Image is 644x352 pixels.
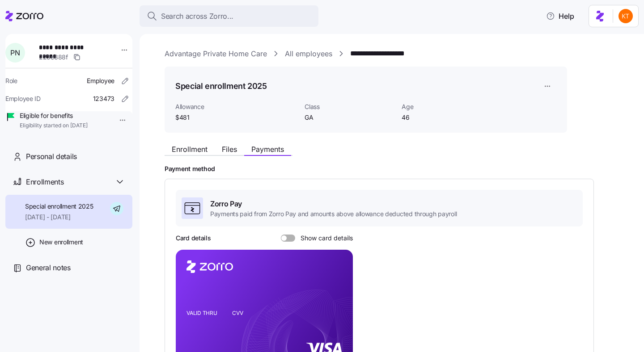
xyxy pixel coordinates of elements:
button: Search across Zorro... [140,5,318,27]
h3: Card details [176,234,211,243]
span: Eligible for benefits [20,111,88,120]
span: Files [222,146,237,153]
span: Eligibility started on [DATE] [20,122,88,130]
span: Special enrollment 2025 [25,202,93,211]
a: Advantage Private Home Care [165,48,267,59]
span: Enrollment [172,146,208,153]
span: 123473 [93,94,114,103]
span: Allowance [175,102,297,111]
span: Age [402,102,491,111]
span: New enrollment [39,238,83,247]
span: 223e888f [39,53,68,62]
button: Help [539,7,581,25]
tspan: CVV [232,310,243,316]
span: General notes [26,262,71,273]
span: Payments paid from Zorro Pay and amounts above allowance deducted through payroll [210,210,457,218]
span: 46 [402,113,491,122]
span: P N [10,49,20,56]
a: All employees [285,48,332,59]
span: Personal details [26,151,77,162]
span: Employee ID [5,94,41,103]
span: Payments [251,146,284,153]
h1: Special enrollment 2025 [175,80,267,92]
span: Role [5,76,17,85]
img: aad2ddc74cf02b1998d54877cdc71599 [619,9,633,23]
h2: Payment method [165,165,631,173]
span: Class [305,102,394,111]
tspan: VALID THRU [186,310,217,316]
span: Employee [87,76,114,85]
span: $481 [175,113,297,122]
span: Help [546,11,574,21]
span: [DATE] - [DATE] [25,213,93,222]
span: Show card details [295,235,353,242]
span: Zorro Pay [210,198,457,210]
span: Enrollments [26,176,64,188]
span: GA [305,113,394,122]
span: Search across Zorro... [161,11,233,22]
